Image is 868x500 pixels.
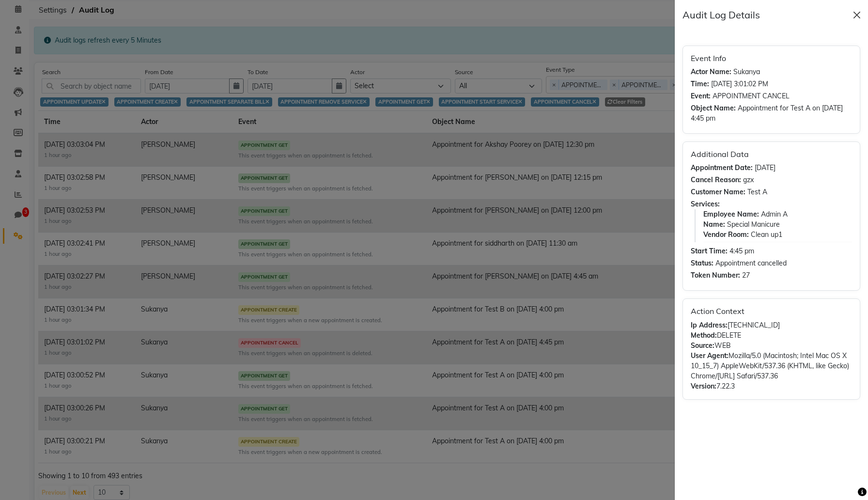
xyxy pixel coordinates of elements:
button: Close [850,8,864,22]
strong: Ip Address: [691,321,728,329]
strong: Method: [691,331,717,340]
strong: Token Number: [691,270,740,281]
strong: Source: [691,341,714,350]
strong: Appointment Date: [691,163,753,173]
span: Appointment cancelled [715,258,787,268]
h5: Audit Log Details [682,8,760,22]
span: gzx [743,175,754,185]
div: DELETE [691,330,852,341]
strong: Object Name: [691,104,736,112]
h6: Event Info [691,54,852,63]
strong: Version: [691,382,716,391]
div: WEB [691,341,852,351]
span: Clean up1 [751,230,782,240]
div: 7.22.3 [691,381,852,391]
div: [TECHNICAL_ID] [691,320,852,330]
strong: Name: [703,219,725,230]
span: Appointment for Test A on [DATE] 4:45 pm [691,104,843,123]
strong: Customer Name: [691,187,745,197]
span: Sukanya [733,67,760,76]
span: APPOINTMENT CANCEL [713,92,790,100]
strong: Time: [691,79,709,88]
strong: Vendor Room: [703,230,749,240]
span: [DATE] [755,163,775,173]
h6: Additional Data [691,150,852,159]
span: Special Manicure [727,219,780,230]
span: Admin A [761,209,788,219]
div: Services: [691,199,852,209]
span: Test A [747,187,767,197]
strong: Cancel Reason: [691,175,741,185]
div: Mozilla/5.0 (Macintosh; Intel Mac OS X 10_15_7) AppleWebKit/537.36 (KHTML, like Gecko) Chrome/[UR... [691,351,852,381]
strong: Status: [691,258,713,268]
strong: Event: [691,92,711,100]
strong: User Agent: [691,351,728,360]
span: 27 [742,270,750,281]
strong: Start Time: [691,246,728,256]
strong: Employee Name: [703,209,759,219]
span: 4:45 pm [729,246,754,256]
h6: Action Context [691,307,852,316]
span: [DATE] 3:01:02 PM [711,79,768,88]
strong: Actor Name: [691,67,731,76]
